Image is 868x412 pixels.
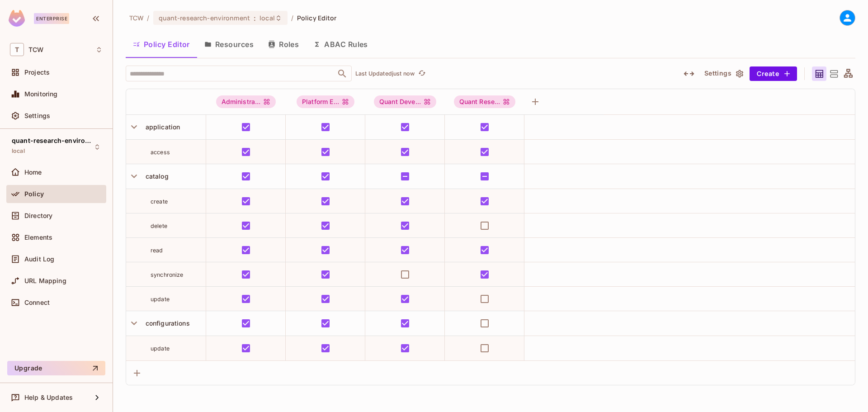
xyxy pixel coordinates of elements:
span: Connect [24,299,50,306]
span: configurations [142,319,190,327]
button: Upgrade [7,361,105,375]
span: refresh [418,69,426,78]
span: Monitoring [24,90,58,98]
span: Directory [24,212,52,219]
button: ABAC Rules [306,33,375,56]
span: create [151,198,168,205]
span: : [253,14,256,22]
span: local [259,14,275,22]
span: URL Mapping [24,277,66,284]
p: Last Updated just now [355,70,415,77]
li: / [291,14,293,22]
span: access [151,149,170,156]
span: update [151,296,170,303]
span: quant-research-environment [12,137,93,144]
span: application [142,123,180,131]
button: Policy Editor [126,33,197,56]
div: Quant Deve... [374,95,436,108]
span: Click to refresh data [415,68,427,79]
div: Quant Rese... [454,95,516,108]
div: Administra... [216,95,276,108]
span: T [10,43,24,56]
div: Enterprise [34,13,69,24]
span: Help & Updates [24,394,73,401]
div: Platform E... [297,95,354,108]
span: Quant Researcher [454,95,516,108]
span: the active workspace [129,14,143,22]
li: / [147,14,149,22]
span: Policy Editor [297,14,337,22]
span: Home [24,169,42,176]
button: Create [750,66,797,81]
button: refresh [416,68,427,79]
span: Projects [24,69,50,76]
button: Open [336,67,349,80]
img: SReyMgAAAABJRU5ErkJggg== [9,10,25,27]
span: synchronize [151,271,184,278]
button: Resources [197,33,261,56]
span: Audit Log [24,256,54,263]
span: Quant Developer [374,95,436,108]
span: delete [151,223,167,229]
span: Elements [24,234,52,241]
button: Roles [261,33,306,56]
span: quant-research-environment [159,14,250,22]
span: read [151,247,163,254]
span: catalog [142,172,169,180]
span: local [12,147,25,155]
button: Settings [701,66,746,81]
span: update [151,345,170,352]
span: Policy [24,190,44,198]
span: Settings [24,112,50,119]
span: Workspace: TCW [28,46,43,53]
span: Platform Engineer [297,95,354,108]
span: Administrator [216,95,276,108]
